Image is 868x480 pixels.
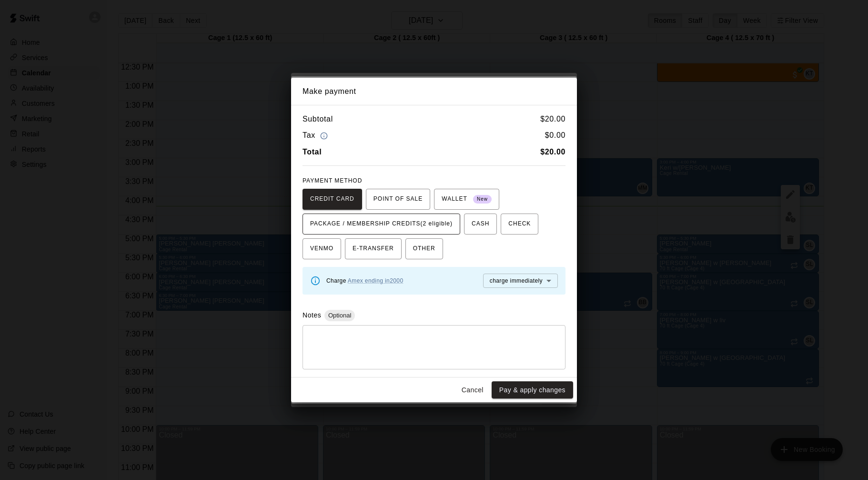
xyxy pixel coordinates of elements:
h6: Tax [303,129,330,142]
b: Total [303,148,322,156]
span: Optional [324,312,355,319]
button: CHECK [501,214,538,235]
button: Pay & apply changes [492,381,573,399]
span: OTHER [413,241,435,256]
span: New [473,193,492,206]
button: OTHER [405,238,443,259]
label: Notes [303,311,321,319]
button: WALLET New [434,189,499,210]
span: POINT OF SALE [373,192,423,207]
button: POINT OF SALE [366,189,430,210]
span: WALLET [442,192,492,207]
button: VENMO [303,238,341,259]
span: charge immediately [490,277,543,284]
button: CREDIT CARD [303,189,362,210]
span: E-TRANSFER [353,241,394,256]
span: Charge [326,277,403,284]
span: CHECK [508,216,531,232]
h6: $ 20.00 [540,113,565,125]
span: PAYMENT METHOD [303,177,362,184]
button: CASH [464,214,497,235]
span: VENMO [310,241,333,256]
span: PACKAGE / MEMBERSHIP CREDITS (2 eligible) [310,216,453,232]
button: Cancel [457,381,488,399]
h2: Make payment [291,78,577,105]
button: PACKAGE / MEMBERSHIP CREDITS(2 eligible) [303,214,460,235]
button: E-TRANSFER [345,238,402,259]
h6: Subtotal [303,113,333,125]
h6: $ 0.00 [545,129,565,142]
span: CASH [472,216,489,232]
a: Amex ending in 2000 [348,277,404,284]
span: CREDIT CARD [310,192,354,207]
b: $ 20.00 [540,148,565,156]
